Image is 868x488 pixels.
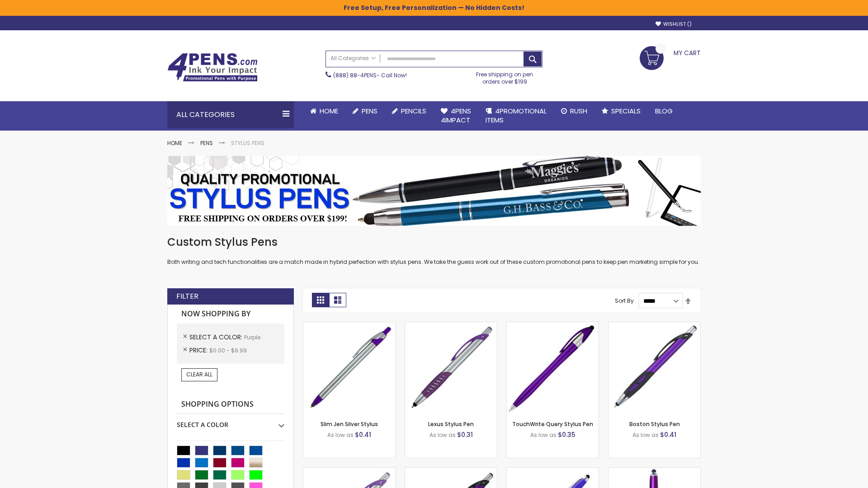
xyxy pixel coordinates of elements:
a: Boston Silver Stylus Pen-Purple [303,467,395,475]
span: $0.00 - $9.99 [209,347,247,354]
a: Pens [345,101,385,121]
a: Boston Stylus Pen-Purple [609,322,700,329]
a: Home [303,101,345,121]
a: (888) 88-4PENS [333,71,377,79]
a: Pens [200,139,213,147]
a: Blog [648,101,680,121]
span: As low as [632,431,659,439]
strong: Grid [312,293,329,307]
a: TouchWrite Query Stylus Pen [512,420,593,428]
strong: Now Shopping by [177,305,284,324]
span: As low as [530,431,557,439]
span: $0.41 [660,430,676,439]
span: As low as [429,431,456,439]
span: Specials [611,106,641,116]
img: TouchWrite Query Stylus Pen-Purple [507,322,599,414]
div: All Categories [167,101,294,128]
a: Pencils [385,101,434,121]
span: Home [320,106,338,116]
a: All Categories [326,51,380,66]
a: Lexus Stylus Pen-Purple [405,322,497,329]
span: Purple [244,333,260,341]
a: Lexus Metallic Stylus Pen-Purple [405,467,497,475]
div: Free shipping on pen orders over $199 [467,67,543,85]
div: Both writing and tech functionalities are a match made in hybrid perfection with stylus pens. We ... [167,235,701,266]
span: 4PROMOTIONAL ITEMS [486,106,547,125]
label: Sort By [615,297,634,305]
span: - Call Now! [333,71,407,79]
a: 4Pens4impact [434,101,478,131]
span: Select A Color [189,333,244,342]
a: TouchWrite Query Stylus Pen-Purple [507,322,599,329]
span: As low as [327,431,354,439]
a: Clear All [181,368,217,381]
span: Rush [570,106,587,116]
div: Select A Color [177,414,284,429]
span: Pencils [401,106,426,116]
a: Slim Jen Silver Stylus [321,420,378,428]
span: Blog [655,106,673,116]
strong: Stylus Pens [231,139,264,147]
a: Sierra Stylus Twist Pen-Purple [507,467,599,475]
strong: Shopping Options [177,395,284,414]
span: Pens [362,106,377,116]
a: Home [167,139,182,147]
span: $0.41 [355,430,371,439]
img: Lexus Stylus Pen-Purple [405,322,497,414]
img: Boston Stylus Pen-Purple [609,322,700,414]
a: Slim Jen Silver Stylus-Purple [303,322,395,329]
a: Boston Stylus Pen [629,420,680,428]
img: Stylus Pens [167,156,701,226]
img: 4Pens Custom Pens and Promotional Products [167,53,258,82]
img: Slim Jen Silver Stylus-Purple [303,322,395,414]
span: 4Pens 4impact [441,106,471,125]
a: 4PROMOTIONALITEMS [478,101,554,131]
a: Wishlist [656,21,692,28]
span: $0.31 [457,430,473,439]
h1: Custom Stylus Pens [167,235,701,249]
span: $0.35 [558,430,576,439]
strong: Filter [176,291,198,301]
span: Clear All [186,371,212,378]
span: Price [189,346,209,355]
a: Lexus Stylus Pen [428,420,474,428]
a: TouchWrite Command Stylus Pen-Purple [609,467,700,475]
span: All Categories [330,55,376,62]
a: Specials [594,101,648,121]
a: Rush [554,101,594,121]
